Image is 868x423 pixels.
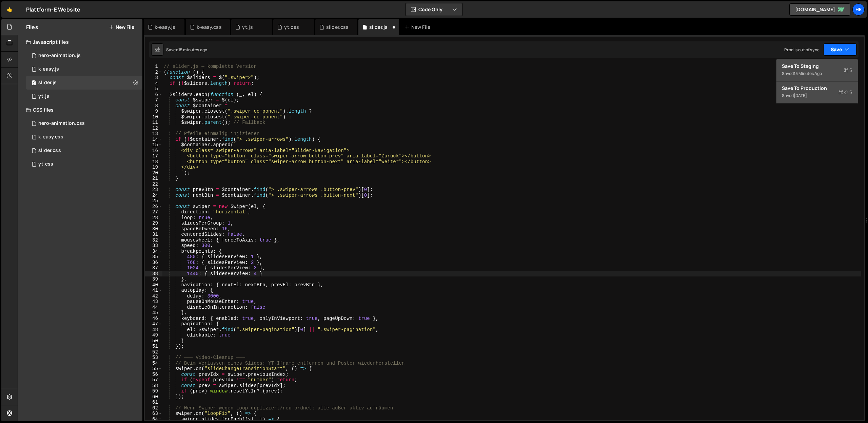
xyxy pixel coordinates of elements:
[839,89,852,96] span: S
[26,76,142,90] div: slider.js
[784,47,820,53] div: Prod is out of sync
[145,64,162,70] div: 1
[284,24,299,31] div: yt.css
[782,63,852,70] div: Save to Staging
[782,85,852,92] div: Save to Production
[145,97,162,103] div: 7
[145,338,162,344] div: 50
[109,24,134,30] button: New File
[145,153,162,159] div: 17
[145,81,162,86] div: 4
[145,209,162,215] div: 27
[145,181,162,187] div: 22
[145,198,162,204] div: 25
[145,361,162,366] div: 54
[145,254,162,260] div: 35
[26,90,142,103] div: yt.js
[242,24,253,31] div: yt.js
[26,62,142,76] div: k-easy.js
[145,417,162,422] div: 64
[145,388,162,394] div: 59
[369,24,388,31] div: slider.js
[782,70,852,78] div: Saved
[38,80,57,86] div: slider.js
[38,134,63,140] div: k-easy.css
[145,103,162,109] div: 8
[145,232,162,237] div: 31
[166,47,207,53] div: Saved
[145,310,162,316] div: 45
[145,394,162,400] div: 60
[145,165,162,170] div: 19
[145,176,162,181] div: 21
[145,332,162,338] div: 49
[26,130,142,144] div: k-easy.css
[145,92,162,98] div: 6
[794,71,822,76] div: 15 minutes ago
[776,59,858,81] button: Save to StagingS Saved15 minutes ago
[145,355,162,361] div: 53
[852,3,865,16] a: he
[145,148,162,154] div: 16
[145,265,162,271] div: 37
[145,126,162,131] div: 12
[145,327,162,333] div: 48
[18,103,142,117] div: CSS files
[405,24,433,31] div: New File
[145,293,162,299] div: 42
[145,243,162,249] div: 33
[145,383,162,389] div: 58
[26,144,142,157] div: slider.css
[38,161,53,167] div: yt.css
[145,137,162,142] div: 14
[18,35,142,49] div: Javascript files
[824,43,856,56] button: Save
[145,400,162,405] div: 61
[145,349,162,355] div: 52
[782,92,852,100] div: Saved
[145,193,162,198] div: 24
[145,372,162,378] div: 56
[26,117,142,130] div: 13946/35481.css
[145,204,162,210] div: 26
[145,366,162,372] div: 55
[145,299,162,305] div: 43
[145,237,162,243] div: 32
[145,75,162,81] div: 3
[38,120,85,127] div: hero-animation.css
[145,411,162,417] div: 63
[776,81,858,103] button: Save to ProductionS Saved[DATE]
[145,86,162,92] div: 5
[145,271,162,277] div: 38
[844,67,852,74] span: S
[145,321,162,327] div: 47
[145,215,162,221] div: 28
[26,23,38,31] h2: Files
[145,226,162,232] div: 30
[26,157,142,171] div: yt.css
[155,24,175,31] div: k-easy.js
[145,282,162,288] div: 40
[145,377,162,383] div: 57
[326,24,349,31] div: slider.css
[145,109,162,114] div: 9
[32,81,36,86] span: 2
[145,187,162,193] div: 23
[26,5,80,14] div: Plattform-E Website
[38,66,59,72] div: k-easy.js
[145,220,162,226] div: 29
[197,24,222,31] div: k-easy.css
[145,70,162,75] div: 2
[145,276,162,282] div: 39
[145,305,162,310] div: 44
[145,260,162,266] div: 36
[406,3,462,16] button: Code Only
[38,148,61,154] div: slider.css
[145,120,162,126] div: 11
[789,3,850,16] a: [DOMAIN_NAME]
[145,288,162,293] div: 41
[145,249,162,254] div: 34
[1,1,18,18] a: 🤙
[145,405,162,411] div: 62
